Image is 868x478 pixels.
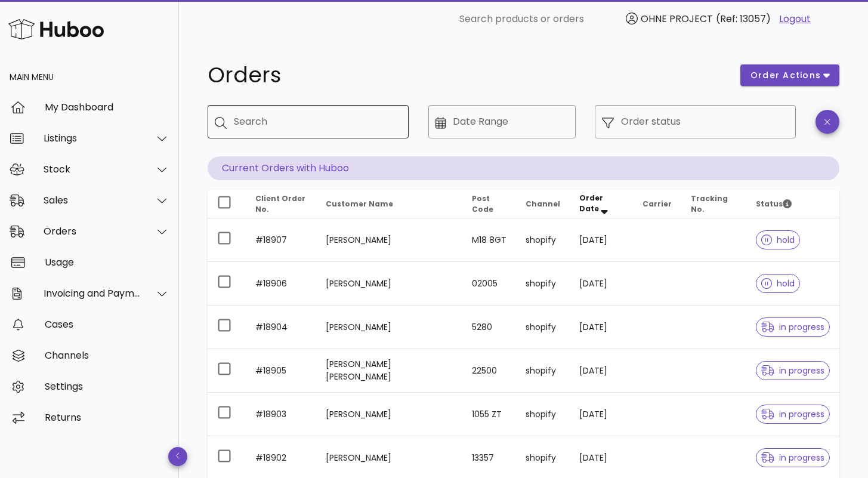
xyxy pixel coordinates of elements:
button: order actions [740,64,839,86]
td: [DATE] [570,262,633,306]
td: #18906 [246,262,316,306]
td: [DATE] [570,349,633,393]
td: shopify [516,218,570,262]
span: (Ref: 13057) [716,12,771,26]
div: Usage [45,257,169,268]
td: [DATE] [570,306,633,349]
td: [PERSON_NAME] [316,218,462,262]
th: Client Order No. [246,190,316,218]
img: Huboo Logo [8,16,104,42]
span: Status [756,199,792,209]
td: shopify [516,349,570,393]
td: [PERSON_NAME] [316,393,462,436]
td: #18907 [246,218,316,262]
p: Current Orders with Huboo [208,156,839,180]
span: Carrier [642,199,672,209]
div: Cases [45,319,169,330]
td: [PERSON_NAME] [PERSON_NAME] [316,349,462,393]
div: Invoicing and Payments [44,288,141,299]
span: hold [761,236,795,244]
th: Channel [516,190,570,218]
td: [PERSON_NAME] [316,262,462,306]
a: Logout [779,12,811,26]
span: Client Order No. [255,193,305,214]
div: Sales [44,195,141,206]
div: Listings [44,132,141,144]
span: Post Code [472,193,493,214]
td: #18903 [246,393,316,436]
td: 1055 ZT [462,393,516,436]
span: OHNE PROJECT [641,12,713,26]
div: Returns [45,412,169,423]
h1: Orders [208,64,726,86]
td: #18905 [246,349,316,393]
th: Post Code [462,190,516,218]
td: M18 8GT [462,218,516,262]
th: Customer Name [316,190,462,218]
th: Carrier [633,190,681,218]
span: Channel [526,199,560,209]
th: Order Date: Sorted descending. Activate to remove sorting. [570,190,633,218]
span: Customer Name [326,199,393,209]
span: order actions [750,69,821,82]
td: shopify [516,306,570,349]
div: Orders [44,226,141,237]
td: shopify [516,262,570,306]
span: in progress [761,366,824,375]
span: in progress [761,323,824,331]
th: Tracking No. [681,190,746,218]
span: Tracking No. [691,193,728,214]
td: #18904 [246,306,316,349]
td: [PERSON_NAME] [316,306,462,349]
div: Stock [44,164,141,175]
div: Channels [45,350,169,361]
div: Settings [45,381,169,392]
div: My Dashboard [45,101,169,113]
td: 02005 [462,262,516,306]
td: 5280 [462,306,516,349]
span: Order Date [579,193,603,214]
span: hold [761,279,795,288]
td: [DATE] [570,393,633,436]
td: [DATE] [570,218,633,262]
span: in progress [761,454,824,462]
td: shopify [516,393,570,436]
span: in progress [761,410,824,418]
td: 22500 [462,349,516,393]
th: Status [746,190,839,218]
